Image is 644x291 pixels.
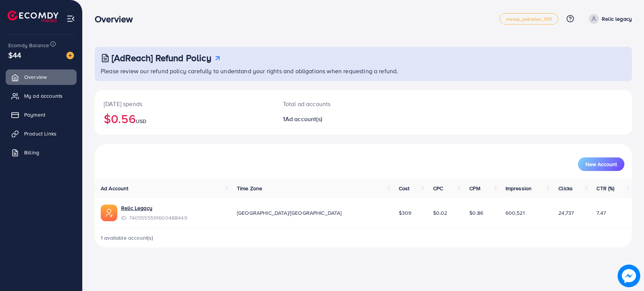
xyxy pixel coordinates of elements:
span: Clicks [558,185,573,192]
span: Cost [399,185,410,192]
img: menu [66,14,75,23]
span: Ad Account [101,185,129,192]
span: $0.02 [433,209,447,217]
span: CPC [433,185,443,192]
span: Billing [24,149,39,156]
a: Overview [6,69,77,85]
h2: $0.56 [104,111,265,126]
img: image [66,52,74,59]
span: New Account [586,162,617,167]
img: ic-ads-acc.e4c84228.svg [101,205,117,221]
img: image [618,265,640,287]
h3: [AdReach] Refund Policy [112,52,211,63]
span: $44 [8,49,21,60]
button: New Account [578,157,624,171]
span: ID: 7405555591600488449 [121,214,187,222]
span: 24,737 [558,209,574,217]
span: Ad account(s) [285,115,322,123]
p: [DATE] spends [104,99,265,108]
span: metap_pakistan_001 [506,17,552,22]
a: Payment [6,107,77,122]
h2: 1 [283,115,399,123]
img: logo [8,11,58,22]
a: Relic legacy [586,14,632,24]
span: Product Links [24,130,57,137]
span: 600,521 [506,209,525,217]
p: Relic legacy [602,14,632,23]
span: My ad accounts [24,92,63,100]
span: 7.47 [596,209,606,217]
a: My ad accounts [6,88,77,103]
span: $0.86 [469,209,483,217]
span: CTR (%) [596,185,614,192]
span: Time Zone [237,185,262,192]
h3: Overview [95,14,139,25]
span: [GEOGRAPHIC_DATA]/[GEOGRAPHIC_DATA] [237,209,342,217]
span: Impression [506,185,532,192]
a: Product Links [6,126,77,141]
span: Payment [24,111,45,119]
a: Relic Legacy [121,204,187,212]
span: 1 available account(s) [101,234,154,242]
p: Total ad accounts [283,99,399,108]
span: CPM [469,185,480,192]
span: Ecomdy Balance [8,42,49,49]
a: metap_pakistan_001 [500,13,558,25]
span: USD [136,117,146,125]
a: Billing [6,145,77,160]
p: Please review our refund policy carefully to understand your rights and obligations when requesti... [101,66,627,75]
span: Overview [24,73,47,81]
span: $309 [399,209,412,217]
